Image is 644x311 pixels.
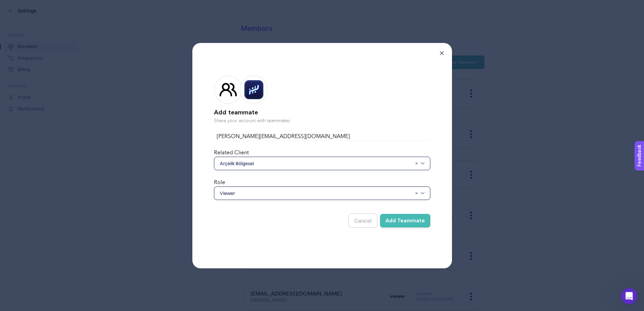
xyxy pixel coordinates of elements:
[214,150,249,155] label: Related Client
[220,190,412,197] span: Viewer
[349,214,377,228] button: Cancel
[421,191,425,195] img: svg%3e
[214,117,430,124] p: Share your account with teammates
[421,161,425,165] img: svg%3e
[214,132,430,140] input: Write your teammate’s email
[4,2,26,7] span: Feedback
[380,214,430,227] button: Add Teammate
[214,180,225,185] label: Role
[621,288,637,304] iframe: Intercom live chat
[220,160,412,167] span: Arçelik Bölgesel
[214,108,430,117] h2: Add teammate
